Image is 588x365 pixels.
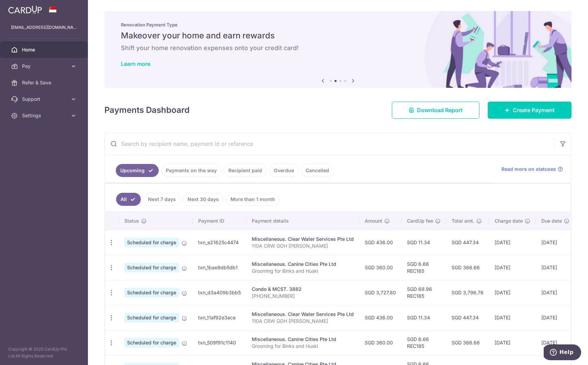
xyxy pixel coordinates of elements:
[22,46,67,53] span: Home
[536,280,575,305] td: [DATE]
[513,106,555,114] span: Create Payment
[246,212,359,230] th: Payment details
[116,193,141,206] a: All
[536,305,575,330] td: [DATE]
[22,112,67,119] span: Settings
[446,255,489,280] td: SGD 366.66
[446,280,489,305] td: SGD 3,796.76
[22,79,67,86] span: Refer & Save
[121,30,555,41] h5: Makeover your home and earn rewards
[252,343,354,350] p: Grooming for Binks and Huski
[124,313,179,322] span: Scheduled for charge
[252,286,354,293] div: Condo & MCST. 3882
[161,164,221,177] a: Payments on the way
[402,280,446,305] td: SGD 68.96 REC185
[392,102,479,119] a: Download Report
[22,63,67,70] span: Pay
[489,305,536,330] td: [DATE]
[193,305,246,330] td: txn_11af92e3ace
[121,60,150,67] a: Learn more
[269,164,298,177] a: Overdue
[226,193,280,206] a: More than 1 month
[252,268,354,274] p: Grooming for Binks and Huski
[8,5,42,14] img: CardUp
[124,288,179,297] span: Scheduled for charge
[446,305,489,330] td: SGD 447.34
[116,164,159,177] a: Upcoming
[536,230,575,255] td: [DATE]
[407,217,433,224] span: CardUp fee
[536,330,575,355] td: [DATE]
[252,318,354,325] p: 110A CRW GOH [PERSON_NAME]
[359,280,402,305] td: SGD 3,727.80
[124,217,139,224] span: Status
[252,311,354,318] div: Miscellaneous. Clear Water Services Pte Ltd
[11,24,77,31] p: [EMAIL_ADDRESS][DOMAIN_NAME]
[105,133,555,155] input: Search by recipient name, payment id or reference
[252,336,354,343] div: Miscellaneous. Canine Cities Pte Ltd
[489,230,536,255] td: [DATE]
[541,217,562,224] span: Due date
[488,102,572,119] a: Create Payment
[121,22,555,27] p: Renovation Payment Type
[144,193,180,206] a: Next 7 days
[252,243,354,249] p: 110A CRW GOH [PERSON_NAME]
[252,293,354,299] p: [PHONE_NUMBER]
[104,11,572,88] img: Renovation banner
[193,255,246,280] td: txn_1bae9db5db1
[446,330,489,355] td: SGD 366.66
[183,193,223,206] a: Next 30 days
[359,330,402,355] td: SGD 360.00
[359,305,402,330] td: SGD 436.00
[193,280,246,305] td: txn_d3a409b3bb5
[452,217,474,224] span: Total amt.
[359,230,402,255] td: SGD 436.00
[104,104,190,116] h4: Payments Dashboard
[193,230,246,255] td: txn_e21625c4474
[121,44,555,52] h6: Shift your home renovation expenses onto your credit card!
[193,330,246,355] td: txn_509f91c1140
[193,212,246,230] th: Payment ID
[252,261,354,268] div: Miscellaneous. Canine Cities Pte Ltd
[22,96,67,103] span: Support
[417,106,463,114] span: Download Report
[124,338,179,348] span: Scheduled for charge
[402,305,446,330] td: SGD 11.34
[402,330,446,355] td: SGD 6.66 REC185
[402,255,446,280] td: SGD 6.66 REC185
[495,217,523,224] span: Charge date
[489,280,536,305] td: [DATE]
[224,164,267,177] a: Recipient paid
[301,164,333,177] a: Cancelled
[536,255,575,280] td: [DATE]
[489,330,536,355] td: [DATE]
[402,230,446,255] td: SGD 11.34
[446,230,489,255] td: SGD 447.34
[124,263,179,272] span: Scheduled for charge
[365,217,382,224] span: Amount
[501,166,563,173] a: Read more on statuses
[252,236,354,243] div: Miscellaneous. Clear Water Services Pte Ltd
[489,255,536,280] td: [DATE]
[501,166,556,173] span: Read more on statuses
[544,344,581,362] iframe: Opens a widget where you can find more information
[124,238,179,247] span: Scheduled for charge
[359,255,402,280] td: SGD 360.00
